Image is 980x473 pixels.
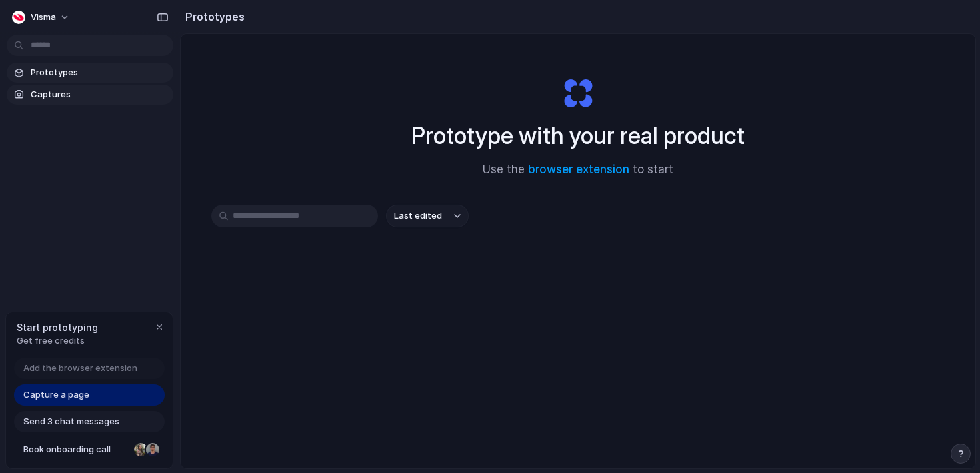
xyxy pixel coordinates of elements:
h2: Prototypes [180,9,245,25]
span: Use the to start [483,161,673,179]
span: Get free credits [17,334,98,348]
span: Prototypes [31,66,168,79]
a: browser extension [528,163,629,176]
span: Captures [31,88,168,101]
span: Book onboarding call [23,443,129,456]
span: Send 3 chat messages [23,415,119,428]
span: Add the browser extension [23,362,137,375]
span: Last edited [394,209,442,223]
button: Last edited [386,205,469,227]
div: Nicole Kubica [133,442,149,458]
span: Visma [31,11,56,24]
span: Start prototyping [17,320,98,334]
h1: Prototype with your real product [411,118,745,153]
a: Book onboarding call [14,439,165,460]
a: Prototypes [7,63,173,83]
span: Capture a page [23,388,89,402]
div: Christian Iacullo [145,442,161,458]
button: Visma [7,7,77,28]
a: Captures [7,85,173,105]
